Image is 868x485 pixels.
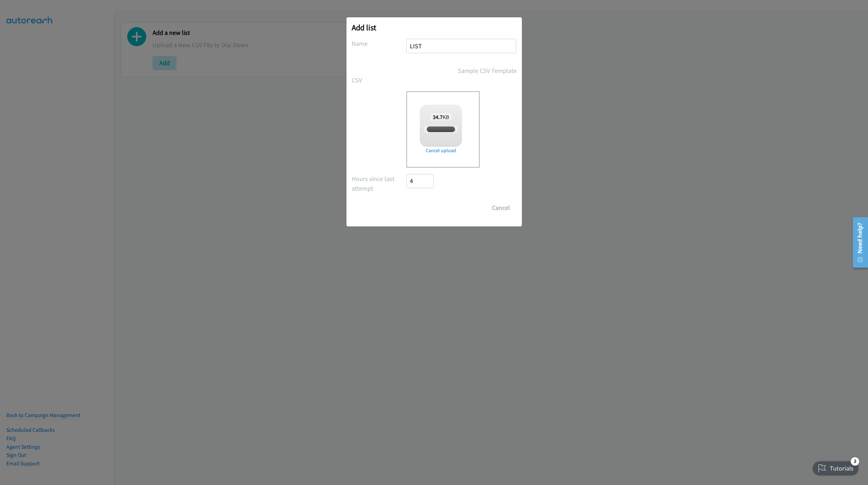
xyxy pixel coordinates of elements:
[433,113,443,120] strong: 34.7
[352,23,517,32] h2: Add list
[431,113,451,120] span: KB
[458,66,517,75] a: Sample CSV Template
[848,214,868,271] iframe: Resource Center
[808,454,863,480] iframe: Checklist
[352,174,407,193] label: Hours since last attempt
[352,39,407,48] label: Name
[485,201,517,215] button: Cancel
[420,147,462,154] a: Cancel upload
[352,75,407,85] label: CSV
[424,126,475,133] span: report1755490521411.csv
